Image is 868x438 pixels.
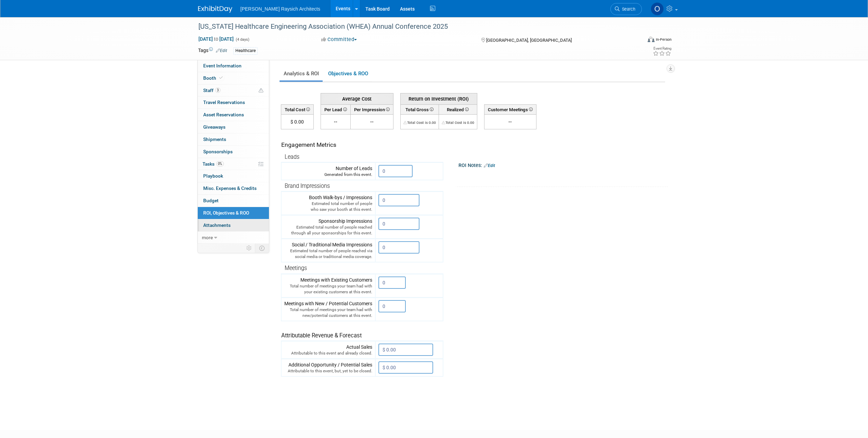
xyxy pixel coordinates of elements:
span: Travel Reservations [203,100,245,105]
div: Total number of meetings your team had with your existing customers at this event. [284,283,372,295]
div: Event Rating [653,47,671,50]
span: Meetings [285,265,307,271]
span: (4 days) [235,37,249,42]
span: [DATE] [DATE] [198,36,234,42]
div: Attributable to this event and already closed. [284,350,372,356]
span: -- [334,119,337,125]
a: Edit [216,48,227,53]
th: Per Impression [350,104,393,114]
a: Travel Reservations [198,96,269,108]
div: Number of Leads [284,165,372,178]
th: Customer Meetings [484,104,536,114]
div: Meetings with Existing Customers [284,276,372,295]
span: [PERSON_NAME] Raysich Architects [241,6,320,12]
th: Realized [439,104,477,114]
a: Attachments [198,219,269,231]
div: The Total Cost for this event needs to be greater than 0.00 in order for ROI to get calculated. S... [442,118,474,125]
span: to [213,36,219,42]
span: Shipments [203,137,226,142]
div: Attributable to this event, but, yet to be closed. [284,368,372,374]
a: Giveaways [198,121,269,133]
div: Estimated total number of people reached through all your sponsorships for this event. [284,224,372,236]
div: Additional Opportunity / Potential Sales [284,361,372,374]
div: In-Person [656,37,672,42]
span: Playbook [203,173,223,179]
span: Staff [203,88,220,93]
a: Event Information [198,60,269,72]
th: Total Cost [281,104,313,114]
a: Objectives & ROO [324,67,372,80]
span: -- [370,119,374,125]
span: 3 [215,88,220,93]
span: Search [620,7,635,12]
th: Total Gross [400,104,439,114]
i: Booth reservation complete [219,76,223,80]
td: Toggle Event Tabs [255,244,269,253]
div: ROI Notes: [458,160,668,169]
a: Budget [198,195,269,207]
span: Budget [203,198,219,203]
img: ExhibitDay [198,6,232,13]
a: Tasks0% [198,158,269,170]
th: Return on Investment (ROI) [400,93,477,104]
div: Meetings with New / Potential Customers [284,300,372,319]
span: Booth [203,75,224,81]
td: Personalize Event Tab Strip [243,244,255,253]
td: Tags [198,47,227,55]
div: Actual Sales [284,344,372,356]
button: Committed [319,36,360,43]
span: Tasks [203,161,224,167]
span: Potential Scheduling Conflict -- at least one attendee is tagged in another overlapping event. [259,88,263,94]
div: Social / Traditional Media Impressions [284,241,372,260]
a: Edit [484,163,495,168]
span: Misc. Expenses & Credits [203,185,257,191]
div: Engagement Metrics [281,141,440,149]
span: Asset Reservations [203,112,244,117]
span: Event Information [203,63,242,68]
img: Format-Inperson.png [648,37,655,42]
a: ROI, Objectives & ROO [198,207,269,219]
a: Shipments [198,133,269,145]
span: ROI, Objectives & ROO [203,210,249,216]
th: Average Cost [321,93,393,104]
div: The Total Cost for this event needs to be greater than 0.00 in order for ROI to get calculated. S... [403,118,436,125]
div: Total number of meetings your team had with new/potential customers at this event. [284,307,372,319]
a: Analytics & ROI [280,67,323,80]
img: Oscar Sprangers [651,2,664,15]
a: more [198,232,269,244]
div: Booth Walk-bys / Impressions [284,194,372,212]
span: 0% [216,161,224,166]
a: Search [610,3,642,15]
div: [US_STATE] Healthcare Engineering Association (WHEA) Annual Conference 2025 [196,21,632,33]
span: Attachments [203,222,231,228]
div: Event Format [601,36,672,46]
div: Generated from this event. [284,172,372,178]
div: -- [487,118,533,125]
div: Estimated total number of people who saw your booth at this event. [284,201,372,212]
th: Per Lead [321,104,350,114]
span: [GEOGRAPHIC_DATA], [GEOGRAPHIC_DATA] [486,38,572,43]
span: Leads [285,154,299,160]
div: Healthcare [233,47,258,54]
span: Giveaways [203,124,225,130]
a: Booth [198,72,269,84]
div: Sponsorship Impressions [284,218,372,236]
span: Sponsorships [203,149,233,154]
a: Playbook [198,170,269,182]
div: Attributable Revenue & Forecast [281,323,440,340]
a: Sponsorships [198,146,269,158]
span: more [202,235,213,240]
a: Misc. Expenses & Credits [198,182,269,194]
span: Brand Impressions [285,183,330,189]
div: Estimated total number of people reached via social media or traditional media coverage. [284,248,372,260]
a: Staff3 [198,85,269,96]
td: $ 0.00 [281,115,313,129]
a: Asset Reservations [198,109,269,121]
